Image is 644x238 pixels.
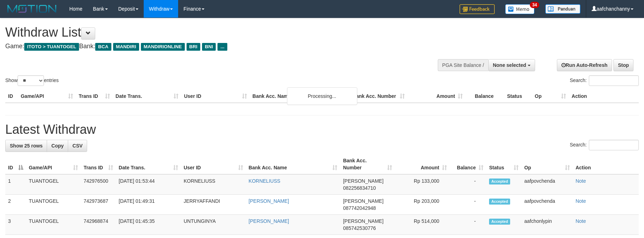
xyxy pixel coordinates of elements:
label: Search: [570,75,639,86]
span: CSV [72,143,83,149]
span: BCA [95,43,111,51]
th: User ID: activate to sort column ascending [181,154,246,174]
div: PGA Site Balance / [438,59,488,71]
span: [PERSON_NAME] [343,218,383,224]
td: TUANTOGEL [26,215,81,235]
span: Accepted [489,199,510,205]
label: Show entries [5,75,59,86]
td: aafpovchenda [521,195,573,215]
th: Amount [408,90,466,103]
img: Button%20Memo.svg [505,4,535,14]
td: 742973687 [81,195,116,215]
th: User ID [181,90,250,103]
input: Search: [589,75,639,86]
span: Accepted [489,178,510,184]
a: CSV [68,140,87,152]
th: Date Trans. [113,90,181,103]
td: [DATE] 01:53:44 [116,174,181,195]
th: Date Trans.: activate to sort column ascending [116,154,181,174]
td: - [450,195,486,215]
th: Bank Acc. Number [350,90,408,103]
td: aafchonlypin [521,215,573,235]
a: Run Auto-Refresh [557,59,612,71]
th: Op [532,90,569,103]
span: ITOTO > TUANTOGEL [24,43,79,51]
td: TUANTOGEL [26,195,81,215]
a: Stop [613,59,633,71]
span: Copy 085742530776 to clipboard [343,225,376,231]
label: Search: [570,140,639,150]
span: Copy 087742042948 to clipboard [343,205,376,211]
th: Game/API: activate to sort column ascending [26,154,81,174]
span: [PERSON_NAME] [343,198,383,204]
a: Note [575,198,586,204]
td: KORNELIUSS [181,174,246,195]
th: Amount: activate to sort column ascending [395,154,450,174]
th: Trans ID [76,90,113,103]
th: Game/API [18,90,76,103]
th: Bank Acc. Name: activate to sort column ascending [246,154,340,174]
td: [DATE] 01:45:35 [116,215,181,235]
td: 2 [5,195,26,215]
td: - [450,174,486,195]
a: Show 25 rows [5,140,47,152]
th: ID [5,90,18,103]
span: 34 [530,2,539,8]
select: Showentries [18,75,44,86]
span: BNI [202,43,216,51]
span: Copy 082256834710 to clipboard [343,185,376,191]
th: Balance [466,90,504,103]
a: Note [575,178,586,184]
td: 3 [5,215,26,235]
span: MANDIRI [113,43,139,51]
span: MANDIRIONLINE [141,43,185,51]
span: Copy [51,143,64,149]
h1: Latest Withdraw [5,123,639,137]
th: Trans ID: activate to sort column ascending [81,154,116,174]
td: UNTUNGINYA [181,215,246,235]
div: Processing... [287,87,357,105]
th: Action [569,90,639,103]
span: Show 25 rows [10,143,43,149]
span: None selected [493,62,526,68]
span: BRI [187,43,200,51]
th: Bank Acc. Name [250,90,350,103]
td: 1 [5,174,26,195]
a: [PERSON_NAME] [249,198,289,204]
h4: Game: Bank: [5,43,422,50]
th: Balance: activate to sort column ascending [450,154,486,174]
img: Feedback.jpg [460,4,495,14]
td: 742968874 [81,215,116,235]
th: Status: activate to sort column ascending [486,154,521,174]
td: Rp 514,000 [395,215,450,235]
td: aafpovchenda [521,174,573,195]
td: JERRYAFFANDI [181,195,246,215]
input: Search: [589,140,639,150]
img: MOTION_logo.png [5,4,59,14]
a: [PERSON_NAME] [249,218,289,224]
td: Rp 203,000 [395,195,450,215]
button: None selected [488,59,535,71]
td: 742976500 [81,174,116,195]
a: Copy [47,140,68,152]
th: Op: activate to sort column ascending [521,154,573,174]
span: [PERSON_NAME] [343,178,383,184]
td: [DATE] 01:49:31 [116,195,181,215]
span: ... [217,43,227,51]
img: panduan.png [545,4,580,14]
th: Action [573,154,639,174]
td: Rp 133,000 [395,174,450,195]
th: Bank Acc. Number: activate to sort column ascending [340,154,395,174]
span: Accepted [489,219,510,225]
a: KORNELIUSS [249,178,280,184]
h1: Withdraw List [5,25,422,39]
td: TUANTOGEL [26,174,81,195]
th: ID: activate to sort column descending [5,154,26,174]
td: - [450,215,486,235]
a: Note [575,218,586,224]
th: Status [504,90,532,103]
